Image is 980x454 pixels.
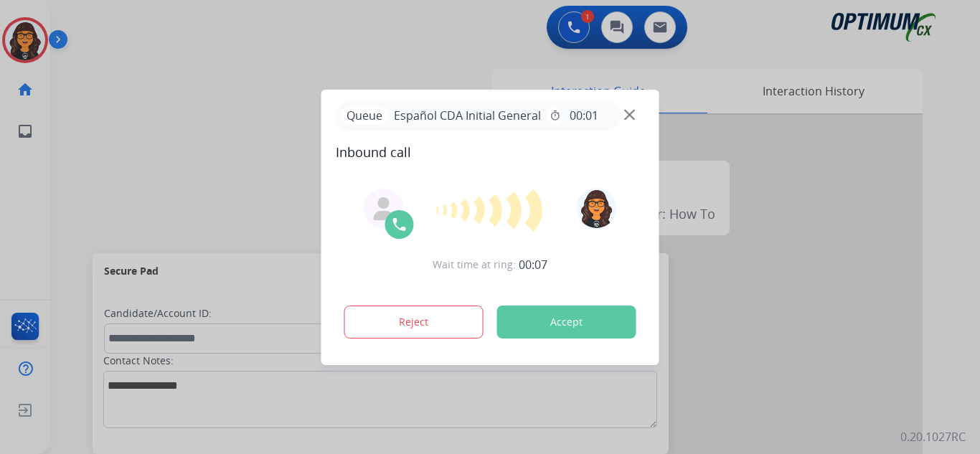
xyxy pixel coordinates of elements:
span: Inbound call [336,142,645,162]
p: Queue [341,107,388,125]
img: avatar [576,188,616,228]
span: Wait time at ring: [433,257,516,272]
button: Accept [497,306,636,339]
img: close-button [624,109,635,120]
p: 0.20.1027RC [900,428,966,445]
mat-icon: timer [550,110,561,121]
span: 00:01 [570,107,598,124]
span: Español CDA Initial General [388,107,547,124]
span: 00:07 [519,256,547,273]
img: agent-avatar [372,197,395,220]
img: call-icon [391,216,408,233]
button: Reject [344,306,484,339]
